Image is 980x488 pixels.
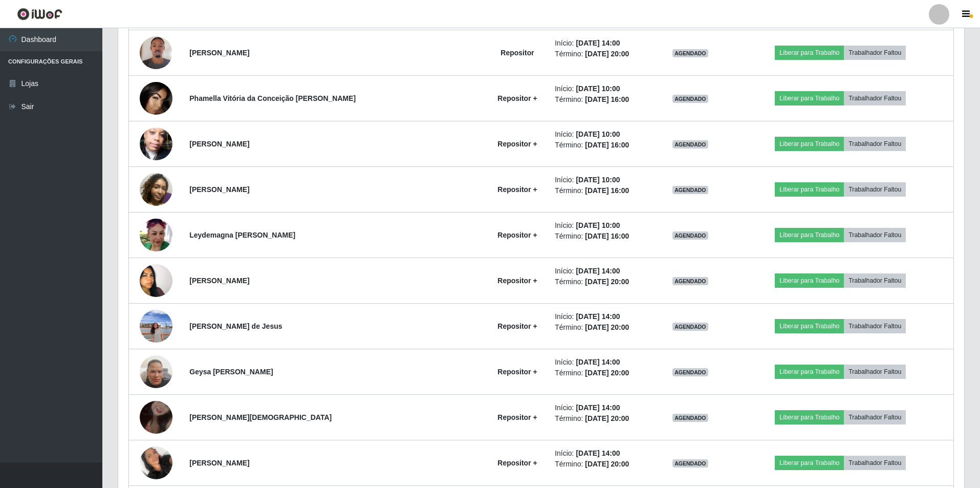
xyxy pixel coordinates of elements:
time: [DATE] 16:00 [585,141,629,149]
img: 1753494056504.jpeg [140,115,172,173]
li: Término: [555,322,647,333]
li: Início: [555,357,647,368]
time: [DATE] 10:00 [576,84,620,93]
time: [DATE] 20:00 [585,278,629,286]
li: Início: [555,311,647,322]
li: Término: [555,49,647,59]
strong: [PERSON_NAME] [189,185,249,194]
button: Liberar para Trabalho [775,91,844,105]
li: Início: [555,402,647,413]
img: 1749149252498.jpeg [140,82,172,115]
img: 1757367806458.jpeg [140,441,172,484]
img: 1759177819475.jpeg [140,173,172,206]
span: AGENDADO [672,459,708,468]
time: [DATE] 16:00 [585,186,629,195]
span: AGENDADO [672,277,708,285]
span: AGENDADO [672,95,708,103]
button: Liberar para Trabalho [775,228,844,242]
span: AGENDADO [672,231,708,240]
button: Liberar para Trabalho [775,137,844,151]
span: AGENDADO [672,49,708,57]
time: [DATE] 16:00 [585,95,629,103]
button: Liberar para Trabalho [775,456,844,470]
strong: Repositor + [497,322,537,330]
time: [DATE] 10:00 [576,176,620,184]
time: [DATE] 20:00 [585,323,629,331]
li: Término: [555,413,647,424]
img: CoreUI Logo [17,8,62,20]
li: Início: [555,448,647,459]
time: [DATE] 14:00 [576,358,620,366]
strong: Phamella Vitória da Conceição [PERSON_NAME] [189,94,356,102]
strong: Repositor + [497,459,537,467]
span: AGENDADO [672,140,708,148]
span: AGENDADO [672,323,708,331]
strong: Repositor + [497,231,537,239]
button: Liberar para Trabalho [775,410,844,425]
time: [DATE] 10:00 [576,130,620,138]
button: Trabalhador Faltou [844,319,906,333]
li: Término: [555,231,647,242]
img: 1754944379156.jpeg [140,219,172,251]
button: Liberar para Trabalho [775,46,844,60]
strong: Leydemagna [PERSON_NAME] [189,231,295,239]
strong: [PERSON_NAME] [189,140,249,148]
img: 1757609204001.jpeg [140,31,172,74]
button: Liberar para Trabalho [775,365,844,379]
time: [DATE] 16:00 [585,232,629,240]
img: 1756655817865.jpeg [140,304,172,348]
strong: Repositor + [497,368,537,376]
strong: Geysa [PERSON_NAME] [189,368,273,376]
strong: [PERSON_NAME] [189,459,249,467]
time: [DATE] 14:00 [576,312,620,321]
li: Término: [555,185,647,196]
strong: Repositor [500,49,534,57]
button: Trabalhador Faltou [844,365,906,379]
li: Início: [555,220,647,231]
strong: [PERSON_NAME] de Jesus [189,322,282,330]
button: Liberar para Trabalho [775,273,844,288]
time: [DATE] 20:00 [585,369,629,377]
strong: [PERSON_NAME] [189,277,249,285]
strong: Repositor + [497,277,537,285]
strong: Repositor + [497,185,537,194]
time: [DATE] 14:00 [576,267,620,275]
strong: [PERSON_NAME] [189,49,249,57]
button: Trabalhador Faltou [844,91,906,105]
li: Início: [555,175,647,185]
time: [DATE] 20:00 [585,50,629,58]
li: Término: [555,140,647,151]
li: Término: [555,277,647,287]
li: Término: [555,368,647,378]
button: Liberar para Trabalho [775,182,844,197]
li: Término: [555,94,647,105]
li: Início: [555,266,647,277]
button: Liberar para Trabalho [775,319,844,333]
button: Trabalhador Faltou [844,137,906,151]
button: Trabalhador Faltou [844,46,906,60]
button: Trabalhador Faltou [844,228,906,242]
li: Início: [555,83,647,94]
button: Trabalhador Faltou [844,182,906,197]
time: [DATE] 10:00 [576,221,620,229]
strong: Repositor + [497,94,537,102]
time: [DATE] 20:00 [585,460,629,468]
span: AGENDADO [672,414,708,422]
time: [DATE] 14:00 [576,449,620,457]
img: 1752023414327.jpeg [140,251,172,310]
button: Trabalhador Faltou [844,456,906,470]
strong: Repositor + [497,140,537,148]
strong: Repositor + [497,413,537,421]
strong: [PERSON_NAME][DEMOGRAPHIC_DATA] [189,413,332,421]
button: Trabalhador Faltou [844,273,906,288]
img: 1757430371973.jpeg [140,388,172,447]
time: [DATE] 14:00 [576,404,620,412]
time: [DATE] 20:00 [585,414,629,422]
li: Início: [555,129,647,140]
img: 1757163801790.jpeg [140,343,172,401]
button: Trabalhador Faltou [844,410,906,425]
li: Término: [555,459,647,470]
time: [DATE] 14:00 [576,39,620,47]
span: AGENDADO [672,368,708,376]
li: Início: [555,38,647,49]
